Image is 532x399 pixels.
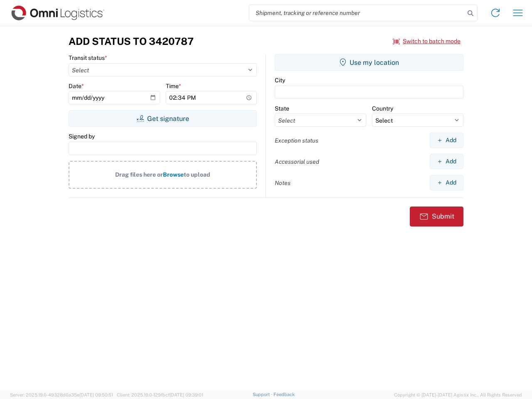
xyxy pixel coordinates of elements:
[69,110,257,127] button: Get signature
[184,171,210,178] span: to upload
[253,392,273,397] a: Support
[115,171,163,178] span: Drag files here or
[430,133,463,148] button: Add
[69,82,84,90] label: Date
[372,105,393,112] label: Country
[249,5,465,21] input: Shipment, tracking or reference number
[275,76,285,84] label: City
[430,154,463,169] button: Add
[275,105,289,112] label: State
[430,175,463,190] button: Add
[273,392,295,397] a: Feedback
[79,392,113,397] span: [DATE] 09:50:51
[10,392,113,397] span: Server: 2025.19.0-49328d0a35e
[275,54,463,71] button: Use my location
[275,158,319,165] label: Accessorial used
[69,35,194,47] h3: Add Status to 3420787
[393,34,461,48] button: Switch to batch mode
[275,137,318,144] label: Exception status
[163,171,184,178] span: Browse
[394,391,522,399] span: Copyright © [DATE]-[DATE] Agistix Inc., All Rights Reserved
[166,82,181,90] label: Time
[69,133,95,140] label: Signed by
[117,392,203,397] span: Client: 2025.19.0-129fbcf
[275,179,291,187] label: Notes
[69,54,107,62] label: Transit status
[410,207,463,227] button: Submit
[170,392,203,397] span: [DATE] 09:39:01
